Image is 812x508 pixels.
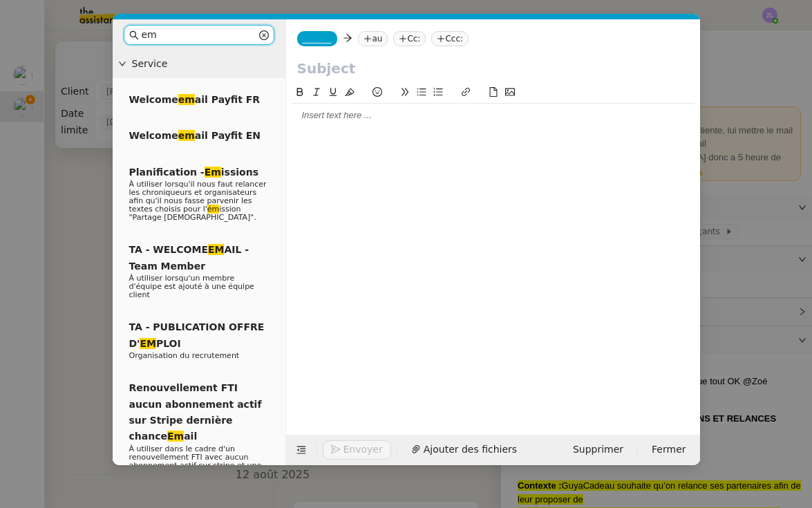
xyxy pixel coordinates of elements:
em: em [178,130,195,141]
button: Fermer [643,440,694,460]
span: Welcome ail Payfit EN [129,130,261,141]
input: Subject [297,58,689,79]
input: Templates [142,27,256,43]
span: À utiliser lorsqu'un membre d'équipe est ajouté à une équipe client [129,274,254,299]
em: EM [140,338,156,349]
span: Ajouter des fichiers [424,442,517,458]
span: Planification - issions [129,167,259,178]
span: Supprimer [573,442,623,458]
button: Envoyer [323,440,391,460]
button: Supprimer [565,440,632,460]
span: Welcome ail Payfit FR [129,94,261,105]
em: ém [207,205,219,214]
span: Fermer [652,442,686,458]
button: Ajouter des fichiers [403,440,525,460]
em: Em [167,431,184,442]
span: Renouvellement FTI aucun abonnement actif sur Stripe dernière chance ail [129,382,262,442]
nz-tag: Ccc: [431,31,469,46]
span: TA - WELCOME AIL - Team Member [129,244,249,271]
span: À utiliser dans le cadre d'un renouvellement FTI avec aucun abonnement actif sur stripe et une de... [129,444,262,478]
nz-tag: au [358,31,388,46]
em: em [178,94,195,105]
nz-tag: Cc: [393,31,426,46]
div: Service [113,50,285,77]
span: À utiliser lorsqu'il nous faut relancer les chroniqueurs et organisateurs afin qu'il nous fasse p... [129,180,267,222]
span: _______ [303,34,332,44]
span: Service [132,56,280,72]
span: Organisation du recrutement [129,351,240,360]
em: Em [205,167,221,178]
em: EM [208,244,225,255]
span: TA - PUBLICATION OFFRE D' PLOI [129,321,265,348]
